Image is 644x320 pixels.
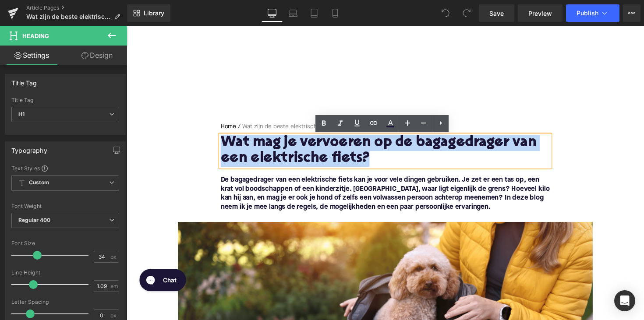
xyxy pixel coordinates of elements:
[110,254,118,260] span: px
[96,154,433,189] font: De bagagedrager van een elektrische fiets kan je voor vele dingen gebruiken. Je zet er een tas op...
[65,46,129,65] a: Design
[18,111,25,117] b: H1
[566,4,619,22] button: Publish
[304,4,325,22] a: Tablet
[283,4,304,22] a: Laptop
[623,4,640,22] button: More
[96,98,112,108] a: Home
[11,165,119,172] div: Text Styles
[96,112,434,144] h1: Wat mag je vervoeren op de bagagedrager van een elektrische fiets?
[29,179,49,186] b: Custom
[614,290,635,311] div: Open Intercom Messenger
[110,313,118,318] span: px
[18,217,51,223] b: Regular 400
[458,4,475,22] button: Redo
[26,4,127,11] a: Article Pages
[11,240,119,246] div: Font Size
[577,10,598,17] span: Publish
[110,283,118,289] span: em
[11,270,119,276] div: Line Height
[325,4,346,22] a: Mobile
[127,4,170,22] a: New Library
[11,97,119,103] div: Title Tag
[9,246,65,274] iframe: Gorgias live chat messenger
[518,4,563,22] a: Preview
[262,4,283,22] a: Desktop
[96,98,434,112] nav: breadcrumbs
[11,299,119,305] div: Letter Spacing
[489,9,504,18] span: Save
[528,9,552,18] span: Preview
[437,4,454,22] button: Undo
[11,142,47,154] div: Typography
[26,13,110,20] span: Wat zijn de beste elektrische fietsen met riemaandrijving?
[11,74,37,87] div: Title Tag
[112,98,118,108] span: /
[11,203,119,209] div: Font Weight
[22,32,49,39] span: Heading
[144,9,164,17] span: Library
